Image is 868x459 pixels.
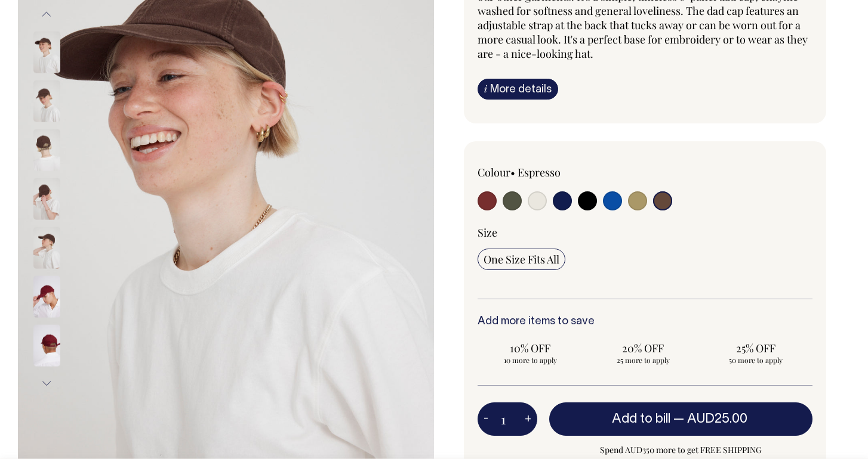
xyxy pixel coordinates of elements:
button: Next [38,370,56,397]
span: Add to bill [612,413,670,425]
span: — [673,413,750,425]
img: espresso [33,227,60,269]
span: 25% OFF [709,341,803,355]
input: 20% OFF 25 more to apply [590,337,696,368]
div: Size [478,225,812,240]
span: Spend AUD350 more to get FREE SHIPPING [549,443,812,457]
span: i [484,82,487,95]
img: espresso [33,80,60,122]
button: - [478,407,494,431]
span: AUD25.00 [687,413,747,425]
img: burgundy [33,325,60,367]
img: espresso [33,32,60,73]
span: 10 more to apply [484,355,577,365]
input: 10% OFF 10 more to apply [478,337,583,368]
a: iMore details [478,79,558,100]
span: One Size Fits All [484,252,559,266]
img: espresso [33,178,60,220]
span: 50 more to apply [709,355,803,365]
img: espresso [33,129,60,171]
button: Previous [38,1,56,28]
span: • [510,165,515,179]
div: Colour [478,165,611,179]
label: Espresso [518,165,561,179]
img: burgundy [33,276,60,318]
h6: Add more items to save [478,316,812,328]
span: 20% OFF [596,341,690,355]
input: One Size Fits All [478,249,565,270]
input: 25% OFF 50 more to apply [703,337,809,368]
button: + [519,407,537,431]
span: 25 more to apply [596,355,690,365]
span: 10% OFF [484,341,577,355]
button: Add to bill —AUD25.00 [549,402,812,436]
